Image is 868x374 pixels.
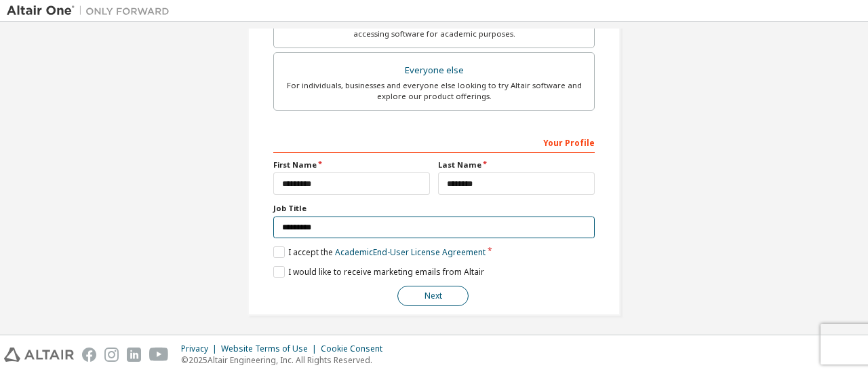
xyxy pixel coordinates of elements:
[4,348,74,362] img: altair_logo.svg
[7,4,176,18] img: Altair One
[181,343,221,354] div: Privacy
[82,348,96,362] img: facebook.svg
[127,348,141,362] img: linkedin.svg
[397,286,469,306] button: Next
[438,160,595,170] label: Last Name
[321,343,391,354] div: Cookie Consent
[273,266,484,278] label: I would like to receive marketing emails from Altair
[273,160,430,170] label: First Name
[149,348,169,362] img: youtube.svg
[104,348,119,362] img: instagram.svg
[273,131,595,153] div: Your Profile
[221,343,321,354] div: Website Terms of Use
[273,246,486,258] label: I accept the
[282,18,586,39] div: For faculty & administrators of academic institutions administering students and accessing softwa...
[335,246,486,258] a: Academic End-User License Agreement
[282,61,586,80] div: Everyone else
[181,354,391,366] p: © 2025 Altair Engineering, Inc. All Rights Reserved.
[273,203,595,214] label: Job Title
[282,80,586,102] div: For individuals, businesses and everyone else looking to try Altair software and explore our prod...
